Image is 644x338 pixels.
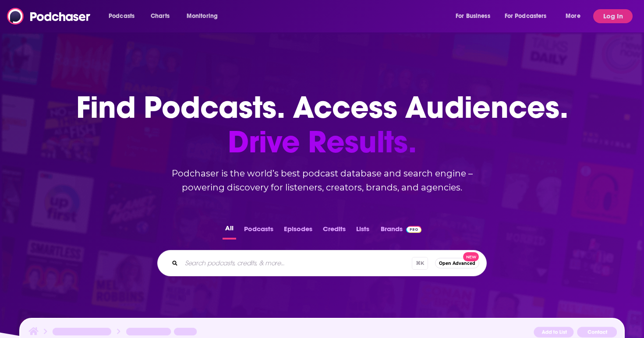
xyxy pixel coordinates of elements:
[566,10,580,22] span: More
[180,9,229,23] button: open menu
[7,8,91,25] img: Podchaser - Follow, Share and Rate Podcasts
[187,10,218,22] span: Monitoring
[320,222,348,239] button: Credits
[157,250,487,276] div: Search podcasts, credits, & more...
[505,10,547,22] span: For Podcasters
[406,226,421,233] img: Podchaser Pro
[145,9,175,23] a: Charts
[439,261,475,266] span: Open Advanced
[463,252,479,261] span: New
[103,9,146,23] button: open menu
[109,10,134,22] span: Podcasts
[412,257,428,270] span: ⌘ K
[593,9,633,23] button: Log In
[449,9,501,23] button: open menu
[76,90,568,159] h1: Find Podcasts. Access Audiences.
[181,256,412,270] input: Search podcasts, credits, & more...
[76,125,568,159] span: Drive Results.
[435,258,479,268] button: Open AdvancedNew
[499,9,559,23] button: open menu
[223,222,236,239] button: All
[354,222,372,239] button: Lists
[151,10,170,22] span: Charts
[456,10,490,22] span: For Business
[381,222,421,239] a: BrandsPodchaser Pro
[147,166,497,194] h2: Podchaser is the world’s best podcast database and search engine – powering discovery for listene...
[281,222,315,239] button: Episodes
[241,222,276,239] button: Podcasts
[559,9,591,23] button: open menu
